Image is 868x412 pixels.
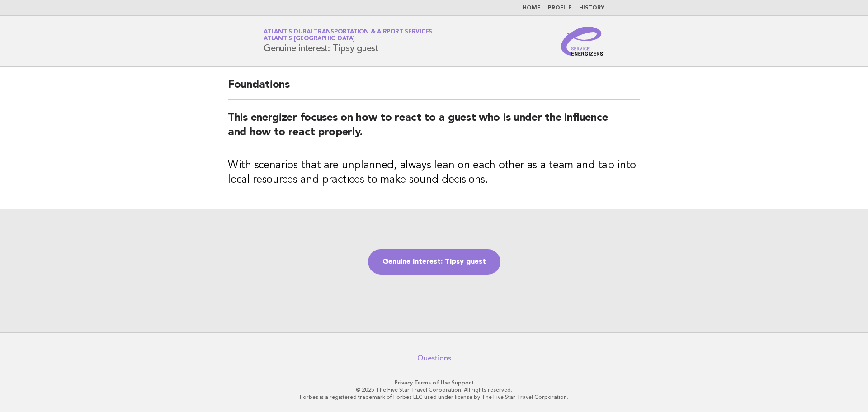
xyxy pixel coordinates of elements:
a: Atlantis Dubai Transportation & Airport ServicesAtlantis [GEOGRAPHIC_DATA] [264,29,432,42]
p: © 2025 The Five Star Travel Corporation. All rights reserved. [157,386,711,393]
h1: Genuine interest: Tipsy guest [264,29,432,53]
a: Support [452,379,474,386]
a: Questions [417,354,451,363]
span: Atlantis [GEOGRAPHIC_DATA] [264,36,355,42]
a: Profile [548,5,572,11]
img: Service Energizers [561,27,604,56]
a: History [579,5,604,11]
a: Home [523,5,541,11]
h3: With scenarios that are unplanned, always lean on each other as a team and tap into local resourc... [228,158,640,187]
p: · · [157,379,711,386]
h2: Foundations [228,78,640,100]
a: Terms of Use [414,379,450,386]
h2: This energizer focuses on how to react to a guest who is under the influence and how to react pro... [228,111,640,147]
p: Forbes is a registered trademark of Forbes LLC used under license by The Five Star Travel Corpora... [157,393,711,401]
a: Genuine interest: Tipsy guest [368,249,500,275]
a: Privacy [395,379,413,386]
